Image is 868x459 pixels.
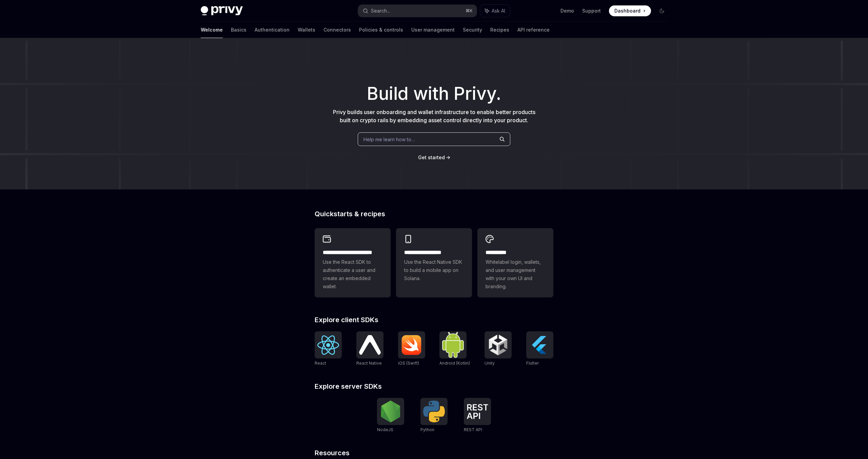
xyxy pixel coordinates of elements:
span: Flutter [526,361,539,366]
a: Security [463,22,482,38]
a: PythonPython [420,398,448,433]
a: Basics [231,22,246,38]
img: Flutter [529,334,551,356]
img: Unity [487,334,509,356]
a: Dashboard [609,5,651,16]
span: Resources [315,449,350,456]
a: **** *****Whitelabel login, wallets, and user management with your own UI and branding. [477,228,553,297]
a: FlutterFlutter [526,331,553,367]
a: Wallets [298,22,315,38]
a: iOS (Swift)iOS (Swift) [398,331,425,367]
span: React [315,361,326,366]
button: Search...⌘K [358,5,477,17]
a: Policies & controls [359,22,403,38]
span: Privy builds user onboarding and wallet infrastructure to enable better products built on crypto ... [333,109,535,124]
img: React [317,335,339,355]
img: iOS (Swift) [401,335,422,355]
img: REST API [467,404,488,419]
img: NodeJS [380,401,401,422]
span: Explore server SDKs [315,383,382,390]
button: Ask AI [480,5,510,17]
a: Android (Kotlin)Android (Kotlin) [439,331,470,367]
span: NodeJS [377,427,393,432]
a: Recipes [490,22,509,38]
a: Demo [560,7,574,14]
span: Use the React Native SDK to build a mobile app on Solana. [404,258,464,282]
a: ReactReact [315,331,342,367]
img: Python [423,401,445,422]
span: Python [420,427,434,432]
span: iOS (Swift) [398,361,419,366]
div: Search... [371,7,390,15]
a: **** **** **** ***Use the React Native SDK to build a mobile app on Solana. [396,228,472,297]
span: Explore client SDKs [315,316,378,323]
a: Get started [418,154,445,161]
span: Android (Kotlin) [439,361,470,366]
a: NodeJSNodeJS [377,398,404,433]
span: ⌘ K [466,8,473,14]
a: Connectors [323,22,351,38]
span: Dashboard [614,7,640,14]
a: Support [582,7,601,14]
span: REST API [464,427,482,432]
span: Build with Privy. [367,88,501,100]
span: Unity [485,361,495,366]
a: REST APIREST API [464,398,491,433]
a: React NativeReact Native [356,331,383,367]
a: Welcome [201,22,223,38]
img: Android (Kotlin) [442,332,464,357]
span: Get started [418,154,445,160]
span: Ask AI [492,7,505,14]
a: UnityUnity [485,331,512,367]
span: React Native [356,361,382,366]
span: Use the React SDK to authenticate a user and create an embedded wallet. [323,258,382,291]
a: API reference [517,22,550,38]
span: Whitelabel login, wallets, and user management with your own UI and branding. [486,258,545,291]
span: Help me learn how to… [363,136,415,143]
button: Toggle dark mode [656,5,667,16]
span: Quickstarts & recipes [315,210,385,217]
img: React Native [359,335,381,354]
a: User management [411,22,455,38]
a: Authentication [255,22,290,38]
img: dark logo [201,6,243,16]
